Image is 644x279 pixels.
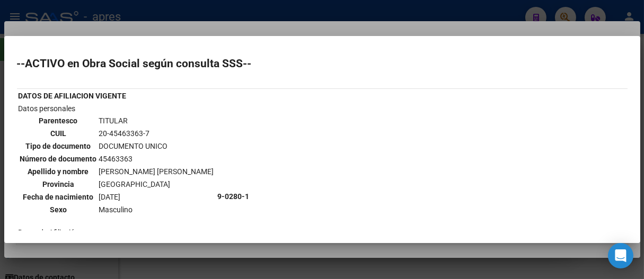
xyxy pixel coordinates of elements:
[218,192,250,201] b: 9-0280-1
[99,204,215,215] td: Masculino
[20,166,98,177] th: Apellido y nombre
[17,58,628,69] h2: --ACTIVO en Obra Social según consulta SSS--
[20,204,98,215] th: Sexo
[19,92,127,100] b: DATOS DE AFILIACION VIGENTE
[20,153,98,165] th: Número de documento
[608,243,633,268] div: Open Intercom Messenger
[20,140,98,152] th: Tipo de documento
[99,178,215,190] td: [GEOGRAPHIC_DATA]
[99,140,215,152] td: DOCUMENTO UNICO
[20,115,98,127] th: Parentesco
[20,191,98,203] th: Fecha de nacimiento
[99,115,215,127] td: TITULAR
[99,153,215,165] td: 45463363
[20,178,98,190] th: Provincia
[99,128,215,139] td: 20-45463363-7
[20,128,98,139] th: CUIL
[99,166,215,177] td: [PERSON_NAME] [PERSON_NAME]
[99,191,215,203] td: [DATE]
